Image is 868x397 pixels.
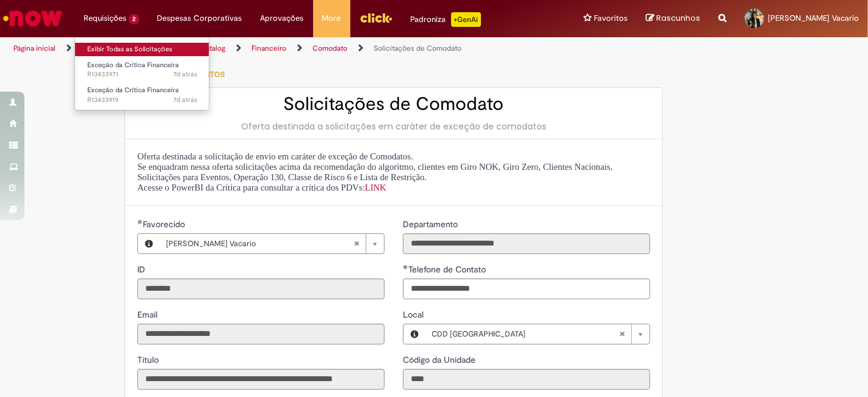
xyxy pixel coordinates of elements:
[360,9,392,27] img: click_logo_yellow_360x200.png
[74,37,209,111] ul: Requisições
[1,6,64,31] img: ServiceNow
[313,43,347,53] a: Comodato
[403,309,426,320] span: Local
[374,43,461,53] a: Solicitações de Comodato
[137,279,385,299] input: ID
[251,43,286,53] a: Financeiro
[403,354,478,366] label: Somente leitura - Código da Unidade
[84,12,126,24] span: Requisições
[403,233,650,254] input: Departamento
[403,218,460,230] label: Somente leitura - Departamento
[129,14,139,24] span: 2
[432,324,619,344] span: CDD [GEOGRAPHIC_DATA]
[87,95,197,105] span: R13433919
[656,12,700,24] span: Rascunhos
[75,84,209,106] a: Aberto R13433919 : Exceção da Crítica Financeira
[403,264,408,269] span: Obrigatório Preenchido
[261,12,304,24] span: Aprovações
[137,151,613,192] span: Oferta destinada a solicitação de envio em caráter de exceção de Comodatos. Se enquadram nessa of...
[425,324,649,344] a: CDD [GEOGRAPHIC_DATA]Limpar campo Local
[137,120,650,133] div: Oferta destinada a solicitações em caráter de exceção de comodatos
[87,60,179,70] span: Exceção da Crítica Financeira
[408,264,488,275] span: Telefone de Contato
[173,70,197,79] time: 20/08/2025 17:51:47
[137,354,161,365] span: Somente leitura - Título
[322,12,341,24] span: More
[173,95,197,104] span: 7d atrás
[87,86,179,95] span: Exceção da Crítica Financeira
[157,12,242,24] span: Despesas Corporativas
[173,95,197,104] time: 20/08/2025 17:41:02
[365,183,386,192] a: LINK
[403,279,650,299] input: Telefone de Contato
[137,263,148,275] label: Somente leitura - ID
[403,324,425,344] button: Local, Visualizar este registro CDD Curitiba
[137,219,143,224] span: Obrigatório Preenchido
[411,12,481,27] div: Padroniza
[9,37,570,60] ul: Trilhas de página
[594,12,627,24] span: Favoritos
[138,234,160,253] button: Favorecido, Visualizar este registro Marcella Caroline Duarte Sposito Vacario
[87,70,197,79] span: R13433971
[143,219,187,230] span: Necessários - Favorecido
[75,43,209,56] a: Exibir Todas as Solicitações
[137,324,385,344] input: Email
[451,12,481,27] p: +GenAi
[137,264,148,275] span: Somente leitura - ID
[768,13,859,23] span: [PERSON_NAME] Vacario
[613,324,631,344] abbr: Limpar campo Local
[403,369,650,390] input: Código da Unidade
[137,308,160,321] label: Somente leitura - Email
[166,234,353,253] span: [PERSON_NAME] Vacario
[137,94,650,114] h2: Solicitações de Comodato
[347,234,366,253] abbr: Limpar campo Favorecido
[403,354,478,365] span: Somente leitura - Código da Unidade
[137,354,161,366] label: Somente leitura - Título
[646,13,700,24] a: Rascunhos
[137,369,385,390] input: Título
[13,43,56,53] a: Página inicial
[75,59,209,81] a: Aberto R13433971 : Exceção da Crítica Financeira
[160,234,384,253] a: [PERSON_NAME] VacarioLimpar campo Favorecido
[173,70,197,79] span: 7d atrás
[403,219,460,230] span: Somente leitura - Departamento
